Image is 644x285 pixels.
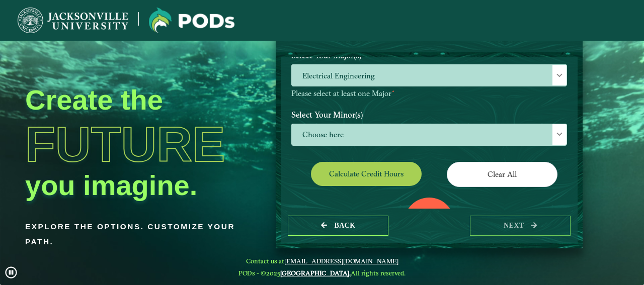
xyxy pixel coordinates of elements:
[391,87,395,94] sup: ⋆
[25,83,252,116] h2: Create the
[284,105,575,124] label: Select Your Minor(s)
[238,257,406,265] span: Contact us at
[284,257,398,265] a: [EMAIL_ADDRESS][DOMAIN_NAME]
[311,162,422,185] button: Calculate credit hours
[280,269,351,277] a: [GEOGRAPHIC_DATA].
[238,269,406,277] span: PODs - ©2025 All rights reserved.
[18,8,128,33] img: Jacksonville University logo
[292,65,567,86] span: Electrical Engineering
[292,124,567,146] span: Choose here
[288,216,388,236] button: Back
[25,120,252,169] h1: Future
[25,169,252,202] h2: you imagine.
[291,89,567,99] p: Please select at least one Major
[470,216,571,236] button: next
[334,222,355,229] span: Back
[149,8,234,33] img: Jacksonville University logo
[447,162,557,186] button: Clear All
[25,219,252,249] p: Explore the options. Customize your path.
